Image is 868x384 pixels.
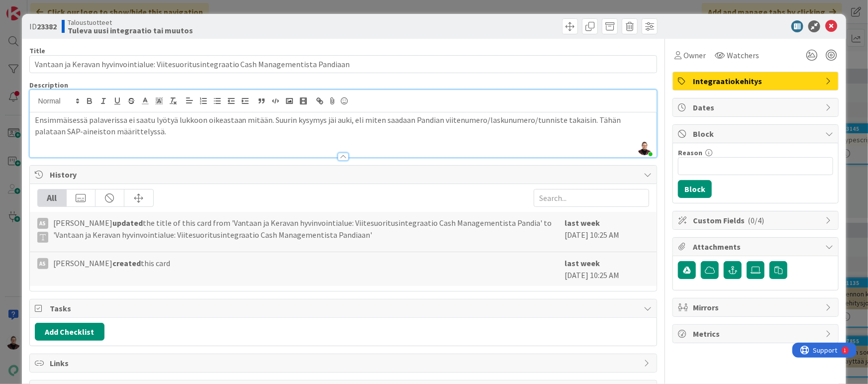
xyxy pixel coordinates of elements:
span: Owner [683,49,706,61]
span: Description [29,81,68,90]
span: Mirrors [693,301,820,313]
span: Support [21,1,45,13]
span: Dates [693,101,820,113]
span: Custom Fields [693,214,820,226]
div: [DATE] 10:25 AM [565,217,649,247]
input: type card name here... [29,55,658,73]
label: Reason [678,148,702,157]
button: Add Checklist [35,323,104,341]
b: created [112,258,141,268]
b: last week [565,218,600,228]
p: Ensimmäisessä palaverissa ei saatu lyötyä lukkoon oikeastaan mitään. Suurin kysymys jäi auki, eli... [35,114,652,137]
b: last week [565,258,600,268]
span: Watchers [727,49,759,61]
div: All [38,190,67,206]
span: ( 0/4 ) [748,215,764,225]
b: Tuleva uusi integraatio tai muutos [68,26,193,34]
div: AS [37,218,48,229]
span: Integraatiokehitys [693,75,820,87]
b: updated [112,218,143,228]
span: [PERSON_NAME] this card [53,257,170,269]
span: ID [29,20,57,32]
input: Search... [534,189,649,207]
span: Metrics [693,328,820,340]
b: 23382 [37,21,57,31]
span: Block [693,128,820,140]
label: Title [29,46,45,55]
div: 1 [52,4,54,12]
span: Attachments [693,241,820,253]
span: Taloustuotteet [68,18,193,26]
span: Links [50,357,639,369]
button: Block [678,180,712,198]
div: [DATE] 10:25 AM [565,257,649,281]
span: [PERSON_NAME] the title of this card from 'Vantaan ja Keravan hyvinvointialue: Viitesuoritusinteg... [53,217,560,243]
span: Tasks [50,302,639,314]
span: History [50,169,639,181]
img: GyOPHTWdLeFzhezoR5WqbUuXKKP5xpSS.jpg [638,141,652,155]
div: AS [37,258,48,269]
